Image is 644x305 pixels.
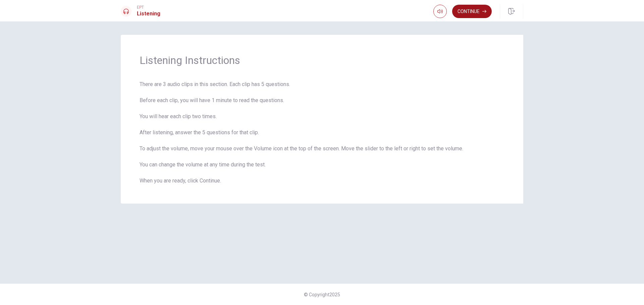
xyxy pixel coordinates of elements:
[137,10,160,18] h1: Listening
[140,54,504,67] span: Listening Instructions
[452,5,492,18] button: Continue
[137,5,160,10] span: EPT
[140,80,504,185] span: There are 3 audio clips in this section. Each clip has 5 questions. Before each clip, you will ha...
[304,292,340,297] span: © Copyright 2025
